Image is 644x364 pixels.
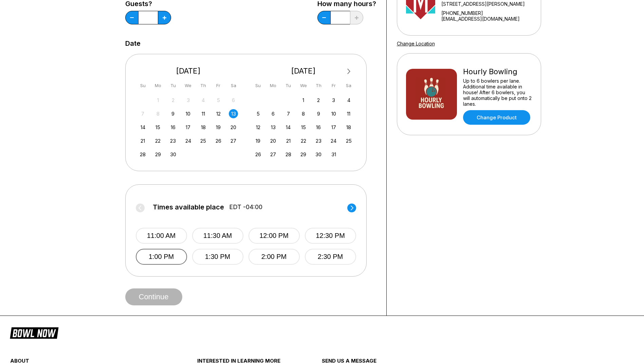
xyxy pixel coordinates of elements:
[153,109,163,118] div: Not available Monday, September 8th, 2025
[344,136,353,145] div: Choose Saturday, October 25th, 2025
[406,69,457,120] img: Hourly Bowling
[168,150,178,159] div: Choose Tuesday, September 30th, 2025
[153,123,163,132] div: Choose Monday, September 15th, 2025
[214,81,223,90] div: Fr
[229,136,238,145] div: Choose Saturday, September 27th, 2025
[249,249,300,265] button: 2:00 PM
[184,123,193,132] div: Choose Wednesday, September 17th, 2025
[299,123,308,132] div: Choose Wednesday, October 15th, 2025
[184,96,193,105] div: Not available Wednesday, September 3rd, 2025
[344,81,353,90] div: Sa
[284,81,293,90] div: Tu
[463,110,530,125] a: Change Product
[269,123,278,132] div: Choose Monday, October 13th, 2025
[269,81,278,90] div: Mo
[314,123,323,132] div: Choose Thursday, October 16th, 2025
[329,109,338,118] div: Choose Friday, October 10th, 2025
[463,78,532,107] div: Up to 6 bowlers per lane. Additional time available in house! After 6 bowlers, you will automatic...
[344,109,353,118] div: Choose Saturday, October 11th, 2025
[329,150,338,159] div: Choose Friday, October 31st, 2025
[168,109,178,118] div: Choose Tuesday, September 9th, 2025
[138,109,147,118] div: Not available Sunday, September 7th, 2025
[284,136,293,145] div: Choose Tuesday, October 21st, 2025
[138,81,147,90] div: Su
[284,150,293,159] div: Choose Tuesday, October 28th, 2025
[299,81,308,90] div: We
[192,228,243,244] button: 11:30 AM
[305,228,356,244] button: 12:30 PM
[214,109,223,118] div: Choose Friday, September 12th, 2025
[314,150,323,159] div: Choose Thursday, October 30th, 2025
[314,96,323,105] div: Choose Thursday, October 2nd, 2025
[284,123,293,132] div: Choose Tuesday, October 14th, 2025
[184,81,193,90] div: We
[199,136,208,145] div: Choose Thursday, September 25th, 2025
[229,109,238,118] div: Choose Saturday, September 13th, 2025
[214,96,223,105] div: Not available Friday, September 5th, 2025
[168,123,178,132] div: Choose Tuesday, September 16th, 2025
[214,136,223,145] div: Choose Friday, September 26th, 2025
[254,150,263,159] div: Choose Sunday, October 26th, 2025
[299,96,308,105] div: Choose Wednesday, October 1st, 2025
[138,150,147,159] div: Choose Sunday, September 28th, 2025
[254,136,263,145] div: Choose Sunday, October 19th, 2025
[441,10,538,16] div: [PHONE_NUMBER]
[299,150,308,159] div: Choose Wednesday, October 29th, 2025
[299,109,308,118] div: Choose Wednesday, October 8th, 2025
[314,81,323,90] div: Th
[299,136,308,145] div: Choose Wednesday, October 22nd, 2025
[305,249,356,265] button: 2:30 PM
[192,249,243,265] button: 1:30 PM
[125,40,141,47] label: Date
[441,16,538,22] a: [EMAIL_ADDRESS][DOMAIN_NAME]
[153,96,163,105] div: Not available Monday, September 1st, 2025
[138,123,147,132] div: Choose Sunday, September 14th, 2025
[229,96,238,105] div: Not available Saturday, September 6th, 2025
[254,109,263,118] div: Choose Sunday, October 5th, 2025
[329,96,338,105] div: Choose Friday, October 3rd, 2025
[329,123,338,132] div: Choose Friday, October 17th, 2025
[136,228,187,244] button: 11:00 AM
[138,136,147,145] div: Choose Sunday, September 21st, 2025
[229,123,238,132] div: Choose Saturday, September 20th, 2025
[229,81,238,90] div: Sa
[253,95,354,159] div: month 2025-10
[136,66,241,76] div: [DATE]
[153,203,224,211] span: Times available place
[199,123,208,132] div: Choose Thursday, September 18th, 2025
[314,109,323,118] div: Choose Thursday, October 9th, 2025
[199,96,208,105] div: Not available Thursday, September 4th, 2025
[269,150,278,159] div: Choose Monday, October 27th, 2025
[168,81,178,90] div: Tu
[214,123,223,132] div: Choose Friday, September 19th, 2025
[249,228,300,244] button: 12:00 PM
[168,96,178,105] div: Not available Tuesday, September 2nd, 2025
[329,136,338,145] div: Choose Friday, October 24th, 2025
[199,81,208,90] div: Th
[153,136,163,145] div: Choose Monday, September 22nd, 2025
[344,96,353,105] div: Choose Saturday, October 4th, 2025
[254,123,263,132] div: Choose Sunday, October 12th, 2025
[269,136,278,145] div: Choose Monday, October 20th, 2025
[153,81,163,90] div: Mo
[199,109,208,118] div: Choose Thursday, September 11th, 2025
[397,41,435,46] a: Change Location
[153,150,163,159] div: Choose Monday, September 29th, 2025
[344,66,354,77] button: Next Month
[184,136,193,145] div: Choose Wednesday, September 24th, 2025
[329,81,338,90] div: Fr
[136,249,187,265] button: 1:00 PM
[229,203,262,211] span: EDT -04:00
[284,109,293,118] div: Choose Tuesday, October 7th, 2025
[251,66,356,76] div: [DATE]
[254,81,263,90] div: Su
[344,123,353,132] div: Choose Saturday, October 18th, 2025
[184,109,193,118] div: Choose Wednesday, September 10th, 2025
[137,95,239,159] div: month 2025-09
[269,109,278,118] div: Choose Monday, October 6th, 2025
[441,1,538,7] div: [STREET_ADDRESS][PERSON_NAME]
[168,136,178,145] div: Choose Tuesday, September 23rd, 2025
[463,67,532,76] div: Hourly Bowling
[314,136,323,145] div: Choose Thursday, October 23rd, 2025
